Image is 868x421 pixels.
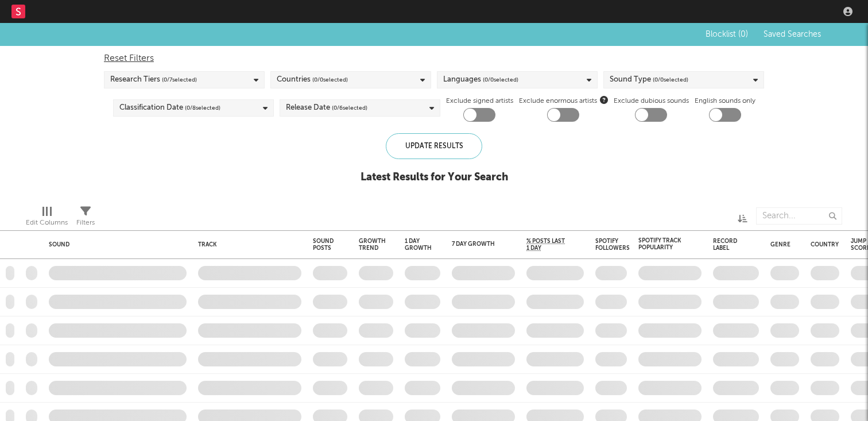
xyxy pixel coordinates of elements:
div: Sound [49,241,181,248]
span: ( 0 / 0 selected) [483,73,518,87]
span: Blocklist [706,30,748,38]
div: 1 Day Growth [405,238,432,252]
div: Filters [76,216,95,230]
div: Countries [277,73,348,87]
div: Sound Type [610,73,688,87]
div: Spotify Followers [595,238,630,252]
span: ( 0 / 0 selected) [312,73,348,87]
button: Exclude enormous artists [600,94,608,105]
div: Edit Columns [26,202,68,235]
div: Languages [443,73,518,87]
label: English sounds only [695,94,755,108]
div: Classification Date [119,101,220,115]
label: Exclude dubious sounds [614,94,689,108]
input: Search... [756,207,842,225]
div: Edit Columns [26,216,68,230]
div: Update Results [386,133,482,159]
span: Saved Searches [764,30,823,38]
div: Record Label [713,238,742,252]
span: ( 0 / 0 selected) [653,73,688,87]
span: % Posts Last 1 Day [526,238,567,252]
div: Country [811,241,839,248]
span: Exclude enormous artists [519,94,608,108]
span: ( 0 / 7 selected) [162,73,197,87]
div: Growth Trend [359,238,387,252]
label: Exclude signed artists [446,94,513,108]
div: Track [198,241,296,248]
div: Sound Posts [313,238,334,252]
div: Filters [76,202,95,235]
div: 7 Day Growth [452,241,498,248]
div: Release Date [286,101,367,115]
span: ( 0 / 8 selected) [185,101,220,115]
button: Saved Searches [760,30,823,39]
div: Reset Filters [104,52,764,65]
div: Spotify Track Popularity [638,237,684,251]
span: ( 0 ) [738,30,748,38]
div: Latest Results for Your Search [361,171,508,184]
div: Genre [770,241,790,248]
div: Research Tiers [110,73,197,87]
span: ( 0 / 6 selected) [332,101,367,115]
